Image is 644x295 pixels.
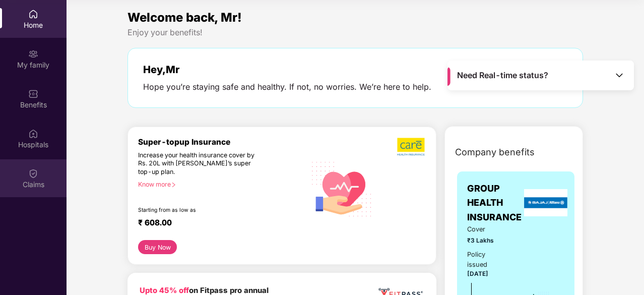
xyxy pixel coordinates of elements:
[467,270,488,277] span: [DATE]
[143,64,431,76] div: Hey, Mr
[457,70,548,81] span: Need Real-time status?
[306,152,378,225] img: svg+xml;base64,PHN2ZyB4bWxucz0iaHR0cDovL3d3dy53My5vcmcvMjAwMC9zdmciIHhtbG5zOnhsaW5rPSJodHRwOi8vd3...
[614,70,624,80] img: Toggle Icon
[397,137,426,156] img: b5dec4f62d2307b9de63beb79f102df3.png
[467,182,522,224] span: GROUP HEALTH INSURANCE
[138,137,306,147] div: Super-topup Insurance
[138,240,177,254] button: Buy Now
[138,181,300,188] div: Know more
[138,218,296,230] div: ₹ 608.00
[127,10,242,25] span: Welcome back, Mr!
[28,89,38,99] img: svg+xml;base64,PHN2ZyBpZD0iQmVuZWZpdHMiIHhtbG5zPSJodHRwOi8vd3d3LnczLm9yZy8yMDAwL3N2ZyIgd2lkdGg9Ij...
[28,168,38,179] img: svg+xml;base64,PHN2ZyBpZD0iQ2xhaW0iIHhtbG5zPSJodHRwOi8vd3d3LnczLm9yZy8yMDAwL3N2ZyIgd2lkdGg9IjIwIi...
[455,145,535,159] span: Company benefits
[28,129,38,139] img: svg+xml;base64,PHN2ZyBpZD0iSG9zcGl0YWxzIiB4bWxucz0iaHR0cDovL3d3dy53My5vcmcvMjAwMC9zdmciIHdpZHRoPS...
[28,9,38,19] img: svg+xml;base64,PHN2ZyBpZD0iSG9tZSIgeG1sbnM9Imh0dHA6Ly93d3cudzMub3JnLzIwMDAvc3ZnIiB3aWR0aD0iMjAiIG...
[140,286,189,295] b: Upto 45% off
[127,27,583,38] div: Enjoy your benefits!
[467,224,504,234] span: Cover
[138,151,263,176] div: Increase your health insurance cover by Rs. 20L with [PERSON_NAME]’s super top-up plan.
[467,250,504,270] div: Policy issued
[171,182,176,188] span: right
[524,189,567,216] img: insurerLogo
[467,236,504,246] span: ₹3 Lakhs
[138,207,263,214] div: Starting from as low as
[28,49,38,59] img: svg+xml;base64,PHN2ZyB3aWR0aD0iMjAiIGhlaWdodD0iMjAiIHZpZXdCb3g9IjAgMCAyMCAyMCIgZmlsbD0ibm9uZSIgeG...
[143,82,431,92] div: Hope you’re staying safe and healthy. If not, no worries. We’re here to help.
